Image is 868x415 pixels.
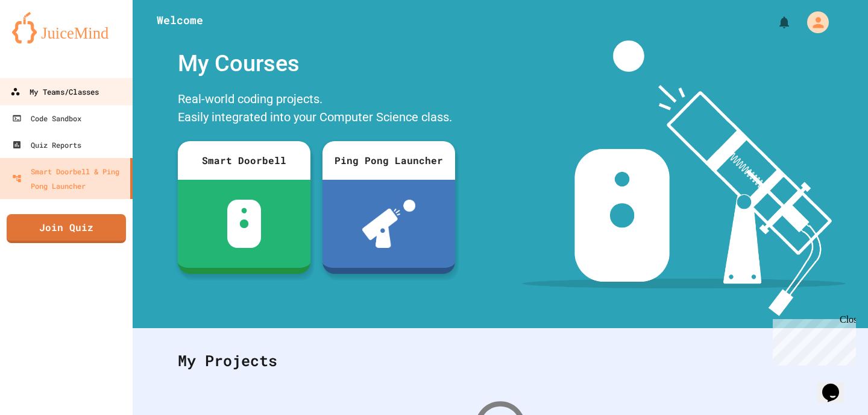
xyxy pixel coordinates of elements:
div: My Notifications [755,12,794,33]
div: My Courses [172,40,461,87]
img: ppl-with-ball.png [362,200,416,248]
div: Smart Doorbell & Ping Pong Launcher [12,164,125,193]
div: Code Sandbox [12,111,81,125]
div: My Account [794,8,832,36]
div: Quiz Reports [12,138,81,152]
div: Chat with us now!Close [5,5,83,77]
div: My Projects [166,337,835,384]
div: Smart Doorbell [178,141,310,180]
iframe: chat widget [817,367,856,403]
img: banner-image-my-projects.png [523,40,846,316]
img: logo-orange.svg [12,12,121,43]
a: Join Quiz [7,214,126,243]
img: sdb-white.svg [227,200,262,248]
div: Real-world coding projects. Easily integrated into your Computer Science class. [172,87,461,132]
div: Ping Pong Launcher [322,141,455,180]
div: My Teams/Classes [10,84,99,100]
iframe: chat widget [768,314,856,366]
